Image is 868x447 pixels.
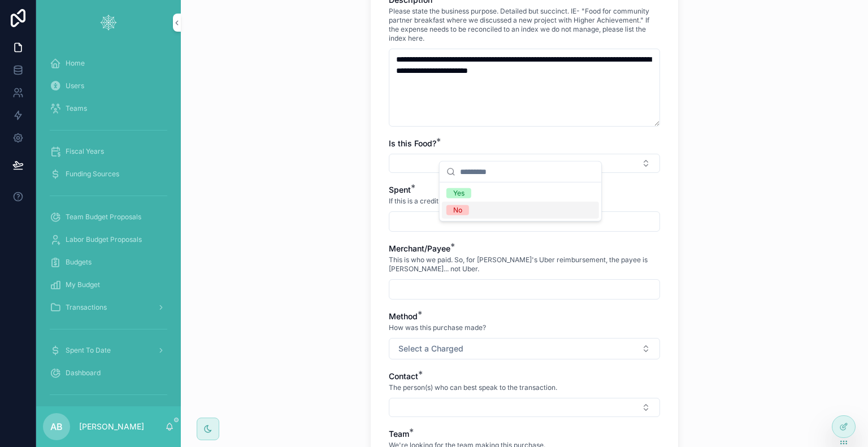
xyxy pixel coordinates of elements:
[43,53,174,73] a: Home
[66,280,100,289] span: My Budget
[43,98,174,119] a: Teams
[43,229,174,250] a: Labor Budget Proposals
[389,154,660,173] button: Select Button
[66,59,85,68] span: Home
[66,81,84,90] span: Users
[389,311,418,321] span: Method
[66,258,92,267] span: Budgets
[66,346,111,355] span: Spent To Date
[50,420,63,433] span: AB
[43,297,174,318] a: Transactions
[43,275,174,295] a: My Budget
[389,197,551,206] span: If this is a credit you need to put a negative number
[389,7,660,43] span: Please state the business purpose. Detailed but succinct. IE- "Food for community partner breakfa...
[66,212,141,222] span: Team Budget Proposals
[66,303,107,312] span: Transactions
[398,343,463,354] span: Select a Charged
[389,185,411,194] span: Spent
[66,147,104,156] span: Fiscal Years
[389,371,418,381] span: Contact
[389,429,409,439] span: Team
[36,45,181,406] div: scrollable content
[43,252,174,272] a: Budgets
[43,363,174,383] a: Dashboard
[43,340,174,361] a: Spent To Date
[389,244,450,253] span: Merchant/Payee
[43,76,174,96] a: Users
[66,368,101,377] span: Dashboard
[453,188,465,198] div: Yes
[43,207,174,227] a: Team Budget Proposals
[66,104,87,113] span: Teams
[43,141,174,162] a: Fiscal Years
[389,338,660,359] button: Select Button
[389,398,660,417] button: Select Button
[66,235,142,244] span: Labor Budget Proposals
[43,164,174,184] a: Funding Sources
[389,255,660,274] span: This is who we paid. So, for [PERSON_NAME]'s Uber reimbursement, the payee is [PERSON_NAME]... no...
[389,323,486,332] span: How was this purchase made?
[389,138,436,148] span: Is this Food?
[440,183,601,221] div: Suggestions
[66,170,119,179] span: Funding Sources
[99,14,118,32] img: App logo
[389,383,557,392] span: The person(s) who can best speak to the transaction.
[453,205,462,215] div: No
[79,421,144,432] p: [PERSON_NAME]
